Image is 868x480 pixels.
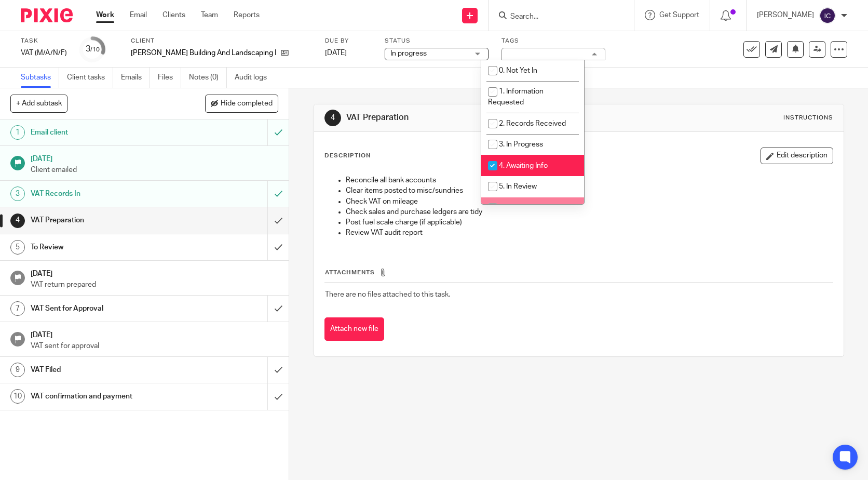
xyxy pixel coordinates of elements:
[10,363,25,377] div: 9
[67,68,113,88] a: Client tasks
[162,10,185,20] a: Clients
[819,7,836,24] img: svg%3E
[659,11,699,19] span: Get Support
[31,165,279,175] p: Client emailed
[10,186,25,201] div: 3
[90,47,100,52] small: /10
[499,67,537,74] span: 0. Not Yet In
[189,68,227,88] a: Notes (0)
[131,48,276,58] p: [PERSON_NAME] Building And Landscaping Limited
[761,148,833,164] button: Edit description
[783,114,833,122] div: Instructions
[96,10,114,20] a: Work
[31,239,182,255] h1: To Review
[325,270,375,275] span: Attachments
[509,12,603,22] input: Search
[21,48,67,58] div: VAT (M/A/N/F)
[325,49,347,57] span: [DATE]
[499,141,543,148] span: 3. In Progress
[21,68,59,88] a: Subtasks
[31,389,182,404] h1: VAT confirmation and payment
[31,301,182,316] h1: VAT Sent for Approval
[346,196,833,207] p: Check VAT on mileage
[390,50,427,57] span: In progress
[10,301,25,316] div: 7
[235,68,275,88] a: Audit logs
[86,43,100,55] div: 3
[31,125,182,140] h1: Email client
[131,37,312,45] label: Client
[346,207,833,217] p: Check sales and purchase ledgers are tidy
[499,183,537,190] span: 5. In Review
[346,228,833,238] p: Review VAT audit report
[346,112,601,123] h1: VAT Preparation
[10,240,25,255] div: 5
[31,266,279,279] h1: [DATE]
[10,389,25,404] div: 10
[325,291,450,298] span: There are no files attached to this task.
[385,37,489,45] label: Status
[21,37,67,45] label: Task
[324,317,384,341] button: Attach new file
[499,120,566,127] span: 2. Records Received
[31,279,279,290] p: VAT return prepared
[31,341,279,351] p: VAT sent for approval
[488,88,544,106] span: 1. Information Requested
[325,37,372,45] label: Due by
[121,68,150,88] a: Emails
[10,125,25,140] div: 1
[201,10,218,20] a: Team
[21,8,73,22] img: Pixie
[324,152,371,160] p: Description
[221,100,273,108] span: Hide completed
[346,175,833,185] p: Reconcile all bank accounts
[234,10,260,20] a: Reports
[757,10,814,20] p: [PERSON_NAME]
[130,10,147,20] a: Email
[205,95,278,112] button: Hide completed
[31,362,182,378] h1: VAT Filed
[31,186,182,202] h1: VAT Records In
[346,185,833,196] p: Clear items posted to misc/sundries
[499,162,548,169] span: 4. Awaiting Info
[324,110,341,126] div: 4
[31,151,279,164] h1: [DATE]
[346,217,833,228] p: Post fuel scale charge (if applicable)
[31,212,182,228] h1: VAT Preparation
[501,37,605,45] label: Tags
[10,214,25,228] div: 4
[10,95,67,112] button: + Add subtask
[158,68,181,88] a: Files
[31,327,279,340] h1: [DATE]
